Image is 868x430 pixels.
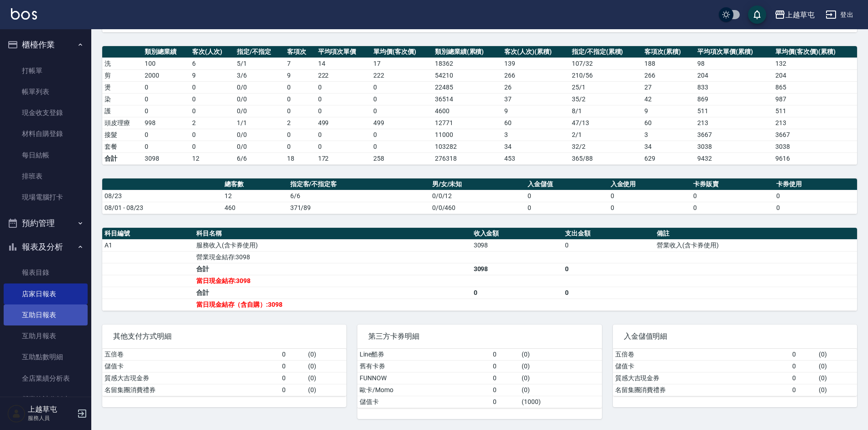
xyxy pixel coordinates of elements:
td: 172 [316,152,371,164]
td: ( 0 ) [306,349,346,361]
td: 當日現金結存（含自購）:3098 [194,299,471,310]
button: 預約管理 [4,211,88,235]
p: 服務人員 [28,414,74,422]
th: 指定客/不指定客 [288,178,430,190]
th: 總客數 [222,178,288,190]
td: 當日現金結存:3098 [194,275,471,287]
td: 276318 [433,152,502,164]
button: 登出 [822,6,857,23]
td: 12 [190,152,235,164]
td: 865 [773,81,857,93]
td: 453 [502,152,569,164]
td: 60 [502,117,569,129]
button: 上越草屯 [771,5,818,24]
td: 18362 [433,58,502,69]
td: 0 [285,105,315,117]
td: 0 [491,396,519,408]
td: ( 0 ) [816,384,857,396]
td: 0 [316,93,371,105]
td: 222 [316,69,371,81]
table: a dense table [102,228,857,311]
td: 869 [695,93,773,105]
td: 107 / 32 [570,58,642,69]
td: 0 [790,372,816,384]
td: 0 / 0 [235,129,285,141]
a: 排班表 [4,166,88,187]
td: ( 0 ) [519,360,602,372]
td: 0 [790,384,816,396]
td: 合計 [102,152,142,164]
td: A1 [102,239,194,251]
td: 204 [695,69,773,81]
td: 儲值卡 [357,396,491,408]
td: 護 [102,105,142,117]
td: 0 [142,129,190,141]
td: ( 1000 ) [519,396,602,408]
td: ( 0 ) [816,349,857,361]
a: 打帳單 [4,60,88,81]
th: 支出金額 [563,228,654,240]
img: Logo [11,8,37,20]
td: 36514 [433,93,502,105]
td: 499 [371,117,433,129]
td: 11000 [433,129,502,141]
td: 17 [371,58,433,69]
td: 0 [774,202,857,214]
td: 18 [285,152,315,164]
td: 32 / 2 [570,141,642,152]
td: 2 [190,117,235,129]
button: 報表及分析 [4,235,88,259]
td: 燙 [102,81,142,93]
td: 0 [471,287,563,299]
td: 213 [773,117,857,129]
a: 現金收支登錄 [4,102,88,123]
td: 60 [642,117,695,129]
td: 258 [371,152,433,164]
th: 收入金額 [471,228,563,240]
td: 8 / 1 [570,105,642,117]
td: 0 [371,105,433,117]
td: 34 [642,141,695,152]
td: 名留集團消費禮券 [102,384,280,396]
td: 08/23 [102,190,222,202]
td: 14 [316,58,371,69]
a: 店家日報表 [4,283,88,304]
td: 0 [563,263,654,275]
td: 6/6 [288,190,430,202]
td: 0 [316,141,371,152]
td: 0 [280,349,306,361]
td: 0 [371,93,433,105]
td: 0 [491,360,519,372]
td: 833 [695,81,773,93]
td: 0 [190,93,235,105]
td: 0 [790,349,816,361]
th: 男/女/未知 [430,178,525,190]
th: 客項次 [285,46,315,58]
td: 9 [502,105,569,117]
td: 0 [285,81,315,93]
img: Person [7,404,26,423]
td: 0 [285,141,315,152]
td: ( 0 ) [816,372,857,384]
td: 2 / 1 [570,129,642,141]
td: 26 [502,81,569,93]
td: 3 [642,129,695,141]
td: 139 [502,58,569,69]
td: 98 [695,58,773,69]
td: 3 [502,129,569,141]
td: 188 [642,58,695,69]
td: 五倍卷 [102,349,280,361]
td: 套餐 [102,141,142,152]
td: 質感大吉現金券 [102,372,280,384]
td: 染 [102,93,142,105]
span: 入金儲值明細 [624,332,846,341]
td: 9 [190,69,235,81]
td: 0 / 0 [235,81,285,93]
td: 987 [773,93,857,105]
td: 9 [285,69,315,81]
td: 25 / 1 [570,81,642,93]
td: 營業收入(含卡券使用) [654,239,857,251]
a: 全店業績分析表 [4,368,88,389]
a: 互助點數明細 [4,346,88,367]
td: 42 [642,93,695,105]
